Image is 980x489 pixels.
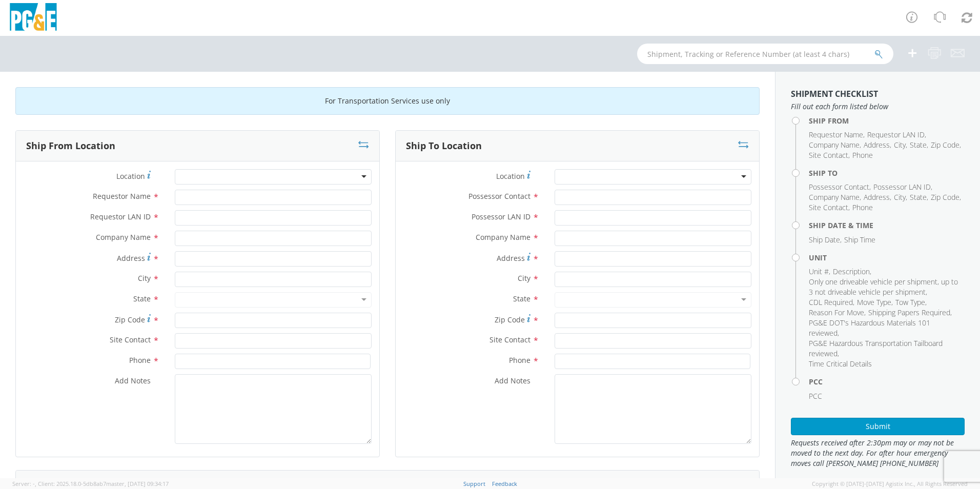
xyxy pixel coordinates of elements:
li: , [864,140,891,150]
span: City [138,273,151,283]
h4: Ship Date & Time [809,221,965,229]
span: Copyright © [DATE]-[DATE] Agistix Inc., All Rights Reserved [812,480,968,488]
li: , [894,192,907,202]
span: Address [864,140,890,150]
span: Phone [509,355,530,365]
span: Site Contact [809,150,848,160]
span: Zip Code [931,140,959,150]
li: , [809,202,850,213]
div: For Transportation Services use only [15,87,760,115]
span: Company Name [809,192,860,202]
li: , [894,140,907,150]
span: Zip Code [931,192,959,202]
input: Shipment, Tracking or Reference Number (at least 4 chars) [637,44,893,64]
span: Add Notes [495,376,530,385]
h3: Ship From Location [26,141,115,151]
li: , [833,267,871,277]
li: , [809,297,854,308]
img: pge-logo-06675f144f4cfa6a6814.png [8,3,59,33]
h4: Unit [809,254,965,261]
span: Site Contact [110,335,151,344]
li: , [931,192,961,202]
span: PCC [809,391,822,401]
span: Phone [852,150,873,160]
span: Address [497,253,525,263]
li: , [809,318,962,338]
li: , [931,140,961,150]
span: Phone [852,202,873,212]
span: Unit # [809,267,829,276]
span: Company Name [96,232,151,242]
span: Requests received after 2:30pm may or may not be moved to the next day. For after hour emergency ... [791,438,965,468]
li: , [864,192,891,202]
span: Location [116,171,145,181]
span: Ship Time [844,235,875,244]
span: State [513,294,530,303]
span: Requestor Name [809,130,863,139]
span: Only one driveable vehicle per shipment, up to 3 not driveable vehicle per shipment [809,277,958,297]
span: PG&E Hazardous Transportation Tailboard reviewed [809,338,943,358]
span: Company Name [476,232,530,242]
span: Requestor LAN ID [90,212,151,221]
span: Location [496,171,525,181]
span: Zip Code [495,315,525,324]
span: Description [833,267,870,276]
li: , [809,277,962,297]
li: , [910,192,928,202]
li: , [809,192,861,202]
span: State [910,192,927,202]
span: Server: - [12,480,36,487]
li: , [809,130,865,140]
h4: Ship To [809,169,965,177]
button: Submit [791,418,965,435]
span: Shipping Papers Required [868,308,950,317]
a: Support [463,480,485,487]
li: , [867,130,926,140]
span: , [35,480,36,487]
span: City [518,273,530,283]
li: , [809,182,871,192]
li: , [857,297,893,308]
span: Time Critical Details [809,359,872,369]
span: Tow Type [895,297,925,307]
span: State [133,294,151,303]
span: master, [DATE] 09:34:17 [106,480,169,487]
span: Address [117,253,145,263]
li: , [868,308,952,318]
span: State [910,140,927,150]
h4: PCC [809,378,965,385]
li: , [809,140,861,150]
span: Site Contact [489,335,530,344]
span: Possessor Contact [468,191,530,201]
span: Possessor LAN ID [472,212,530,221]
span: Client: 2025.18.0-5db8ab7 [38,480,169,487]
span: Requestor Name [93,191,151,201]
li: , [809,235,842,245]
span: City [894,192,906,202]
span: Site Contact [809,202,848,212]
span: CDL Required [809,297,853,307]
li: , [809,308,866,318]
span: Ship Date [809,235,840,244]
strong: Shipment Checklist [791,88,878,99]
span: Add Notes [115,376,151,385]
span: Zip Code [115,315,145,324]
span: Fill out each form listed below [791,101,965,112]
span: Company Name [809,140,860,150]
li: , [809,267,830,277]
span: Possessor LAN ID [873,182,931,192]
li: , [895,297,927,308]
li: , [809,150,850,160]
h3: Ship To Location [406,141,482,151]
span: Reason For Move [809,308,864,317]
span: Move Type [857,297,891,307]
li: , [910,140,928,150]
span: Possessor Contact [809,182,869,192]
span: Address [864,192,890,202]
span: Requestor LAN ID [867,130,925,139]
span: PG&E DOT's Hazardous Materials 101 reviewed [809,318,930,338]
a: Feedback [492,480,517,487]
li: , [809,338,962,359]
li: , [873,182,932,192]
span: City [894,140,906,150]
